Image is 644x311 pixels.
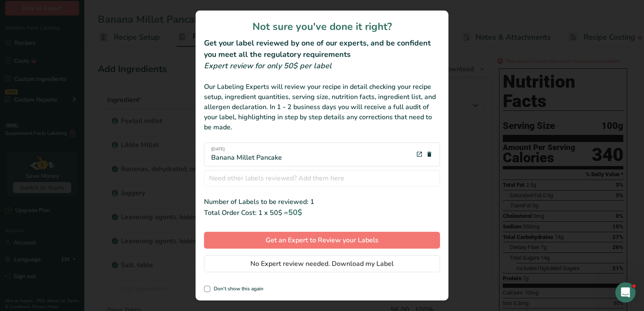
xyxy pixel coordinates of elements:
[211,146,282,163] div: Banana Millet Pancake
[204,255,440,272] button: No Expert review needed. Download my Label
[204,19,440,34] h1: Not sure you've done it right?
[204,82,440,132] div: Our Labeling Experts will review your recipe in detail checking your recipe setup, ingredient qua...
[204,170,440,187] input: Need other labels reviewed? Add them here
[204,232,440,249] button: Get an Expert to Review your Labels
[210,286,263,292] span: Don't show this again
[288,207,302,217] span: 50$
[211,146,282,153] span: [DATE]
[266,235,378,245] span: Get an Expert to Review your Labels
[204,38,440,60] h2: Get your label reviewed by one of our experts, and be confident you meet all the regulatory requi...
[250,259,394,269] span: No Expert review needed. Download my Label
[615,282,636,303] iframe: Intercom live chat
[204,60,440,72] div: Expert review for only 50$ per label
[204,197,440,207] div: Number of Labels to be reviewed: 1
[204,207,440,218] div: Total Order Cost: 1 x 50$ =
